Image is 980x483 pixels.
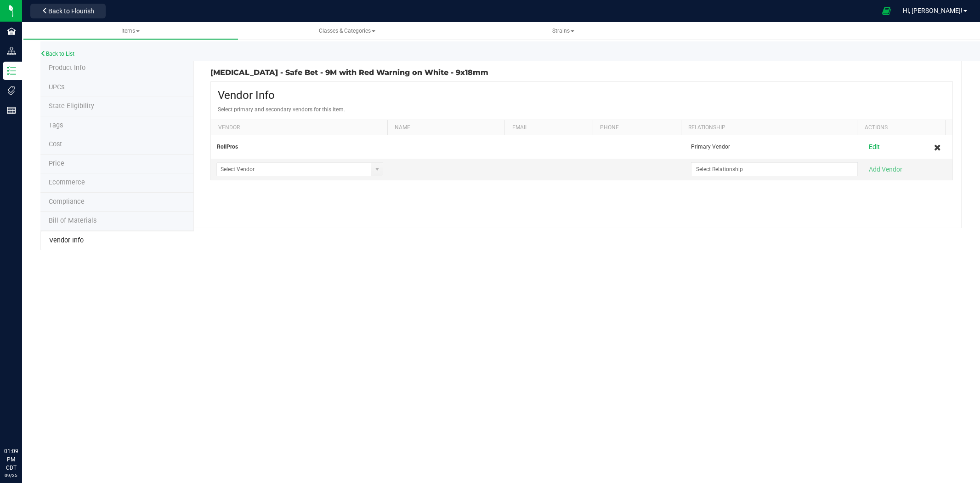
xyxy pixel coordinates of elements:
[218,106,946,113] div: Select primary and secondary vendors for this item.
[876,2,897,20] span: Open Ecommerce Menu
[49,178,85,186] span: Ecommerce
[49,121,63,129] span: Tag
[552,28,574,34] span: Strains
[216,143,238,150] span: RollPros
[7,27,16,36] inline-svg: Facilities
[7,46,16,56] inline-svg: Distribution
[691,143,730,151] span: Primary Vendor
[395,124,410,131] span: Name
[4,472,18,479] p: 09/25
[49,102,94,110] span: Tag
[869,142,880,151] button: Edit
[319,28,375,34] span: Classes & Categories
[691,163,846,176] input: Select Relationship
[7,66,16,75] inline-svg: Inventory
[48,7,94,15] span: Back to Flourish
[49,64,85,72] span: Product Info
[49,236,84,244] span: Vendor Info
[49,160,64,167] span: Price
[210,69,575,77] h3: [MEDICAL_DATA] - Safe Bet - 9M with Red Warning on White - 9x18mm
[7,86,16,95] inline-svg: Tags
[218,89,946,102] div: Vendor Info
[49,198,85,206] span: Compliance
[4,447,18,472] p: 01:09 PM CDT
[7,106,16,115] inline-svg: Reports
[865,124,888,131] span: Actions
[27,408,38,419] iframe: Resource center unread badge
[512,124,528,131] span: Email
[49,140,62,148] span: Cost
[30,4,106,18] button: Back to Flourish
[869,165,902,174] button: Add Vendor
[903,7,963,14] span: Hi, [PERSON_NAME]!
[217,163,371,176] input: Select Vendor
[40,51,74,57] a: Back to List
[928,139,947,155] button: Cancel button
[121,28,140,34] span: Items
[600,124,619,131] span: Phone
[218,124,240,131] span: Vendor
[49,83,64,91] span: Tag
[9,409,37,437] iframe: Resource center
[49,217,96,224] span: Bill of Materials
[688,124,725,131] span: Relationship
